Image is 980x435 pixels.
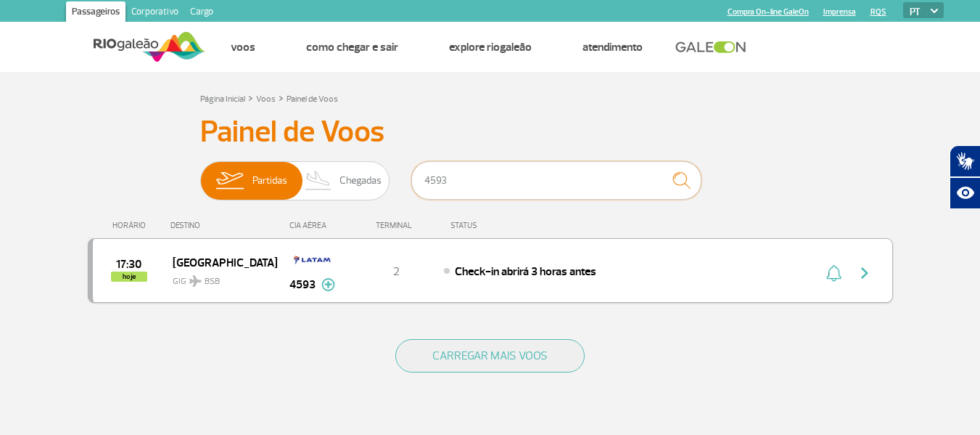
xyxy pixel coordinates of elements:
span: 2 [393,264,400,279]
a: Painel de Voos [287,94,338,105]
a: Imprensa [823,7,856,17]
img: seta-direita-painel-voo.svg [856,264,873,282]
span: 2025-08-26 17:30:00 [116,259,141,269]
a: Voos [231,40,255,54]
img: slider-desembarque [297,162,340,200]
h3: Painel de Voos [200,114,781,150]
span: Check-in abrirá 3 horas antes [455,264,596,279]
a: Compra On-line GaleOn [728,7,809,17]
img: mais-info-painel-voo.svg [321,278,335,291]
div: TERMINAL [349,221,443,230]
span: Chegadas [339,162,382,200]
span: 4593 [289,276,316,293]
span: hoje [111,272,147,282]
div: CIA AÉREA [276,221,349,230]
span: Partidas [252,162,287,200]
div: STATUS [443,221,561,230]
button: Abrir tradutor de língua de sinais. [950,145,980,177]
div: Plugin de acessibilidade da Hand Talk. [950,145,980,209]
input: Voo, cidade ou cia aérea [411,161,701,200]
a: Como chegar e sair [306,40,398,54]
span: GIG [173,267,265,288]
a: Explore RIOgaleão [449,40,532,54]
a: Página Inicial [200,94,245,105]
span: BSB [205,275,220,288]
div: HORÁRIO [92,221,171,230]
img: slider-embarque [207,162,252,200]
a: Corporativo [125,1,184,25]
a: Cargo [184,1,219,25]
span: [GEOGRAPHIC_DATA] [173,253,265,272]
a: RQS [870,7,886,17]
button: Abrir recursos assistivos. [950,177,980,209]
a: Voos [256,94,276,105]
a: > [248,89,253,106]
a: Atendimento [582,40,643,54]
a: > [279,89,284,106]
a: Passageiros [66,1,125,25]
img: sino-painel-voo.svg [826,264,841,282]
div: DESTINO [170,221,276,230]
button: CARREGAR MAIS VOOS [395,339,585,373]
img: destiny_airplane.svg [189,275,202,287]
